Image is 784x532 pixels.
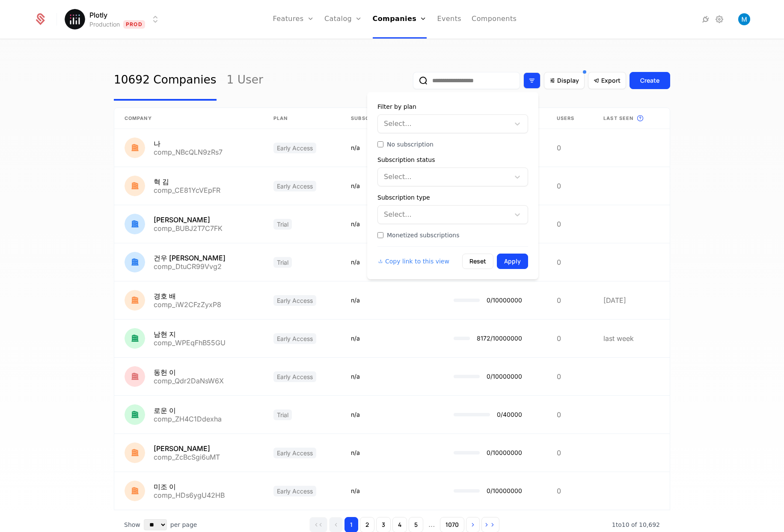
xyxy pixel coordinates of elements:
button: Open user button [738,13,750,25]
select: Select page size [144,519,167,530]
span: Show [124,520,140,529]
span: Last seen [603,115,633,122]
div: Subscription type [377,193,528,202]
span: Display [557,76,579,85]
span: ... [425,518,438,532]
button: Filter options [523,72,540,89]
span: No subscription [387,140,434,149]
div: Select... [384,172,505,182]
div: Select... [384,209,505,220]
span: Plotly [89,10,107,20]
button: Display [544,72,585,89]
span: 1 to 10 of [612,521,639,528]
button: Apply [497,254,528,269]
span: Export [601,76,621,85]
span: 10,692 [612,521,660,528]
div: Subscription status [377,155,528,164]
button: Export [588,72,626,89]
div: Filter by plan [377,102,528,111]
div: Filter options [367,92,538,279]
span: Prod [123,20,145,29]
span: Copy link to this view [385,257,449,266]
button: Reset [462,254,493,269]
a: 1 User [227,60,263,101]
span: Monetized subscriptions [387,231,460,239]
button: Copy link to this view [377,257,449,266]
span: per page [170,520,197,529]
img: Plotly [65,9,85,30]
div: Select... [384,119,505,129]
button: Create [630,72,670,89]
a: Integrations [701,14,711,24]
button: Select environment [67,10,160,29]
img: Matthew Brown [738,13,750,25]
a: Settings [714,14,725,24]
span: Subscription [351,115,391,122]
a: 10692 Companies [114,60,217,101]
th: Users [546,108,594,129]
div: Create [640,76,659,85]
th: Company [114,108,263,129]
div: Production [89,20,120,29]
th: Plan [263,108,341,129]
